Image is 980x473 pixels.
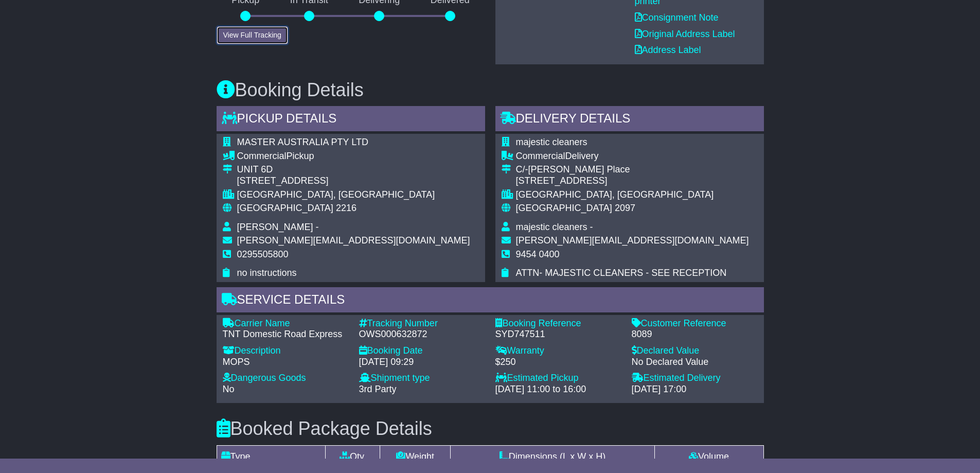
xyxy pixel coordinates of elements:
[632,318,758,329] div: Customer Reference
[635,12,719,23] a: Consignment Note
[635,29,735,39] a: Original Address Label
[632,329,758,340] div: 8089
[223,373,349,384] div: Dangerous Goods
[223,384,235,394] span: No
[635,45,701,55] a: Address Label
[359,373,485,384] div: Shipment type
[451,446,654,468] td: Dimensions (L x W x H)
[516,268,727,278] span: ATTN- MAJESTIC CLEANERS - SEE RECEPTION
[237,137,368,147] span: MASTER AUSTRALIA PTY LTD
[223,318,349,329] div: Carrier Name
[516,222,593,232] span: majestic cleaners -
[516,151,565,161] span: Commercial
[217,418,764,439] h3: Booked Package Details
[223,329,349,340] div: TNT Domestic Road Express
[495,318,621,329] div: Booking Reference
[237,189,470,201] div: [GEOGRAPHIC_DATA], [GEOGRAPHIC_DATA]
[359,345,485,357] div: Booking Date
[380,446,451,468] td: Weight
[359,329,485,340] div: OWS000632872
[223,357,349,368] div: MOPS
[217,26,288,44] button: View Full Tracking
[326,446,380,468] td: Qty.
[632,345,758,357] div: Declared Value
[217,287,764,315] div: Service Details
[237,176,470,187] div: [STREET_ADDRESS]
[516,235,749,246] span: [PERSON_NAME][EMAIL_ADDRESS][DOMAIN_NAME]
[217,80,764,100] h3: Booking Details
[237,151,287,161] span: Commercial
[359,318,485,329] div: Tracking Number
[516,164,749,176] div: C/-[PERSON_NAME] Place
[237,151,470,162] div: Pickup
[237,235,470,246] span: [PERSON_NAME][EMAIL_ADDRESS][DOMAIN_NAME]
[223,345,349,357] div: Description
[632,373,758,384] div: Estimated Delivery
[217,446,326,468] td: Type
[495,357,621,368] div: $250
[615,203,635,213] span: 2097
[237,164,470,176] div: UNIT 6D
[359,357,485,368] div: [DATE] 09:29
[359,384,397,394] span: 3rd Party
[217,106,485,134] div: Pickup Details
[516,203,612,213] span: [GEOGRAPHIC_DATA]
[495,106,764,134] div: Delivery Details
[495,384,621,395] div: [DATE] 11:00 to 16:00
[336,203,357,213] span: 2216
[516,151,749,162] div: Delivery
[237,203,333,213] span: [GEOGRAPHIC_DATA]
[654,446,763,468] td: Volume
[632,384,758,395] div: [DATE] 17:00
[237,268,297,278] span: no instructions
[516,137,587,147] span: majestic cleaners
[495,345,621,357] div: Warranty
[516,249,560,259] span: 9454 0400
[237,249,289,259] span: 0295505800
[495,329,621,340] div: SYD747511
[495,373,621,384] div: Estimated Pickup
[632,357,758,368] div: No Declared Value
[516,176,749,187] div: [STREET_ADDRESS]
[237,222,319,232] span: [PERSON_NAME] -
[516,189,749,201] div: [GEOGRAPHIC_DATA], [GEOGRAPHIC_DATA]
